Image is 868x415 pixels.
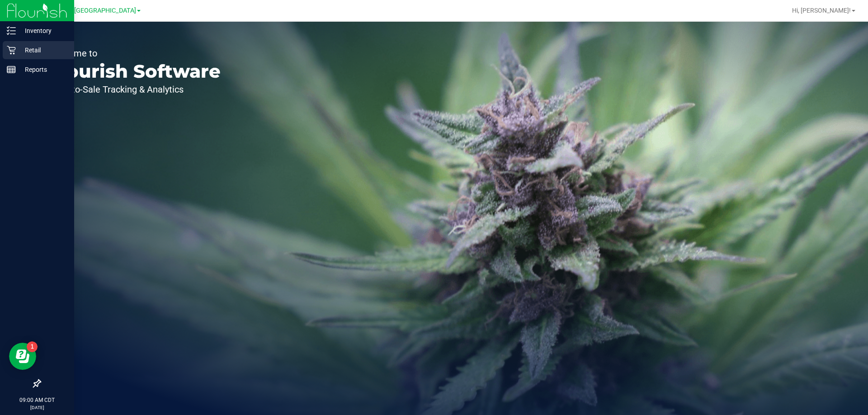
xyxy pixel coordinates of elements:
[792,7,851,14] span: Hi, [PERSON_NAME]!
[27,341,38,352] iframe: Resource center unread badge
[7,26,16,35] inline-svg: Inventory
[9,343,36,370] iframe: Resource center
[16,64,70,75] p: Reports
[4,396,70,404] p: 09:00 AM CDT
[16,25,70,36] p: Inventory
[44,7,136,14] span: TX Austin [GEOGRAPHIC_DATA]
[49,62,221,80] p: Flourish Software
[49,49,221,58] p: Welcome to
[16,45,70,56] p: Retail
[49,85,221,94] p: Seed-to-Sale Tracking & Analytics
[7,65,16,74] inline-svg: Reports
[4,404,70,411] p: [DATE]
[7,46,16,55] inline-svg: Retail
